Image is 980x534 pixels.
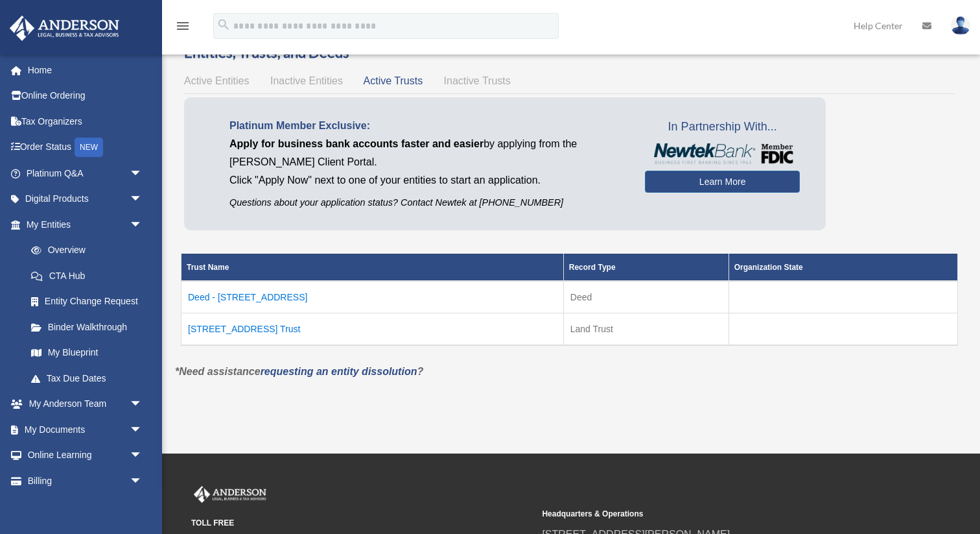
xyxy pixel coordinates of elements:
span: arrow_drop_down [130,160,156,187]
div: NEW [75,138,103,157]
td: Land Trust [563,313,729,345]
a: Home [9,57,162,83]
td: Deed - [STREET_ADDRESS] [181,281,564,313]
img: Anderson Advisors Platinum Portal [191,486,269,503]
a: My Entitiesarrow_drop_down [9,212,156,237]
a: Binder Walkthrough [18,314,156,340]
i: menu [175,18,191,34]
a: Digital Productsarrow_drop_down [9,186,162,212]
span: arrow_drop_down [130,417,156,443]
p: Click "Apply Now" next to one of your entities to start an application. [229,171,625,189]
a: menu [175,23,191,34]
small: Headquarters & Operations [542,507,883,521]
img: NewtekBankLogoSM.png [651,143,793,164]
span: Active Entities [184,75,249,86]
span: Inactive Entities [270,75,343,86]
td: [STREET_ADDRESS] Trust [181,313,564,345]
a: Tax Due Dates [18,365,156,391]
a: Platinum Q&Aarrow_drop_down [9,160,162,186]
span: arrow_drop_down [130,186,156,213]
small: TOLL FREE [191,516,533,530]
a: Online Learningarrow_drop_down [9,443,162,468]
a: Learn More [645,171,800,193]
a: My Blueprint [18,340,156,366]
p: Platinum Member Exclusive: [229,117,625,135]
a: CTA Hub [18,263,156,289]
span: In Partnership With... [645,117,800,138]
th: Record Type [563,254,729,281]
th: Trust Name [181,254,564,281]
a: Entity Change Request [18,289,156,315]
img: Anderson Advisors Platinum Portal [6,16,123,41]
p: by applying from the [PERSON_NAME] Client Portal. [229,135,625,171]
span: arrow_drop_down [130,391,156,418]
p: Questions about your application status? Contact Newtek at [PHONE_NUMBER] [229,195,625,211]
span: arrow_drop_down [130,443,156,469]
a: Online Ordering [9,83,162,109]
img: User Pic [951,16,970,35]
a: Order StatusNEW [9,134,162,161]
a: requesting an entity dissolution [261,366,417,377]
span: Apply for business bank accounts faster and easier [229,138,484,149]
em: *Need assistance ? [175,366,423,377]
a: Billingarrow_drop_down [9,468,162,494]
span: arrow_drop_down [130,212,156,238]
th: Organization State [729,254,957,281]
a: My Anderson Teamarrow_drop_down [9,391,162,417]
i: search [216,18,231,32]
a: My Documentsarrow_drop_down [9,417,162,443]
td: Deed [563,281,729,313]
a: Tax Organizers [9,108,162,134]
span: Active Trusts [364,75,423,86]
span: Inactive Trusts [444,75,511,86]
span: arrow_drop_down [130,468,156,494]
a: Overview [18,237,149,263]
